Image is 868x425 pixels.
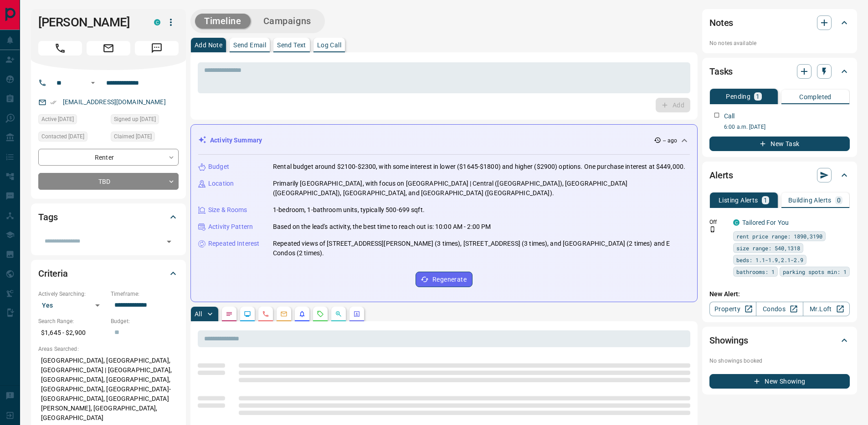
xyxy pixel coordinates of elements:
[38,41,82,56] span: Call
[233,42,266,48] p: Send Email
[280,310,288,318] svg: Emails
[210,136,262,145] p: Activity Summary
[208,222,253,232] p: Activity Pattern
[38,132,106,144] div: Fri Oct 10 2025
[208,239,259,248] p: Repeated Interest
[317,310,324,318] svg: Requests
[783,267,847,276] span: parking spots min: 1
[736,267,775,276] span: bathrooms: 1
[38,173,179,190] div: TBD
[317,42,341,48] p: Log Call
[41,132,84,141] span: Contacted [DATE]
[709,218,728,226] p: Off
[50,99,56,106] svg: Email Verified
[709,329,850,351] div: Showings
[273,222,491,232] p: Based on the lead's activity, the best time to reach out is: 10:00 AM - 2:00 PM
[38,263,179,284] div: Criteria
[709,164,850,186] div: Alerts
[273,239,690,258] p: Repeated views of [STREET_ADDRESS][PERSON_NAME] (3 times), [STREET_ADDRESS] (3 times), and [GEOGR...
[724,123,850,131] p: 6:00 a.m. [DATE]
[726,93,750,100] p: Pending
[736,255,803,264] span: beds: 1.1-1.9,2.1-2.9
[742,219,789,226] a: Tailored For You
[195,42,222,48] p: Add Note
[709,12,850,34] div: Notes
[135,41,179,56] span: Message
[38,345,179,353] p: Areas Searched:
[41,115,74,124] span: Active [DATE]
[195,14,251,29] button: Timeline
[335,310,342,318] svg: Opportunities
[709,168,733,182] h2: Alerts
[38,266,68,281] h2: Criteria
[803,302,850,316] a: Mr.Loft
[111,132,179,144] div: Thu Oct 09 2025
[709,64,733,79] h2: Tasks
[38,206,179,228] div: Tags
[195,311,202,317] p: All
[837,197,841,203] p: 0
[87,77,98,88] button: Open
[709,226,716,233] svg: Push Notification Only
[709,137,850,151] button: New Task
[273,179,690,198] p: Primarily [GEOGRAPHIC_DATA], with focus on [GEOGRAPHIC_DATA] | Central ([GEOGRAPHIC_DATA]), [GEOG...
[736,243,800,253] span: size range: 540,1318
[87,41,130,56] span: Email
[663,137,677,145] p: -- ago
[799,94,832,100] p: Completed
[38,298,106,313] div: Yes
[756,93,760,100] p: 1
[114,115,156,124] span: Signed up [DATE]
[273,205,425,215] p: 1-bedroom, 1-bathroom units, typically 500-699 sqft.
[38,15,140,30] h1: [PERSON_NAME]
[709,289,850,299] p: New Alert:
[736,232,822,241] span: rent price range: 1890,3190
[273,162,685,172] p: Rental budget around $2100-$2300, with some interest in lower ($1645-$1800) and higher ($2900) op...
[709,302,756,316] a: Property
[353,310,360,318] svg: Agent Actions
[163,235,175,248] button: Open
[709,374,850,389] button: New Showing
[198,132,690,149] div: Activity Summary-- ago
[38,114,106,127] div: Thu Oct 09 2025
[63,98,166,106] a: [EMAIL_ADDRESS][DOMAIN_NAME]
[277,42,306,48] p: Send Text
[38,149,179,166] div: Renter
[254,14,320,29] button: Campaigns
[111,317,179,325] p: Budget:
[709,15,733,30] h2: Notes
[262,310,269,318] svg: Calls
[38,317,106,325] p: Search Range:
[38,325,106,340] p: $1,645 - $2,900
[111,114,179,127] div: Thu Oct 09 2025
[709,357,850,365] p: No showings booked
[38,290,106,298] p: Actively Searching:
[208,205,247,215] p: Size & Rooms
[244,310,251,318] svg: Lead Browsing Activity
[709,333,748,348] h2: Showings
[208,179,234,188] p: Location
[724,111,735,121] p: Call
[764,197,767,203] p: 1
[111,290,179,298] p: Timeframe:
[756,302,803,316] a: Condos
[298,310,306,318] svg: Listing Alerts
[788,197,832,203] p: Building Alerts
[208,162,229,172] p: Budget
[709,39,850,47] p: No notes available
[114,132,152,141] span: Claimed [DATE]
[709,61,850,82] div: Tasks
[719,197,758,203] p: Listing Alerts
[38,210,57,224] h2: Tags
[154,19,160,25] div: condos.ca
[733,219,740,226] div: condos.ca
[416,272,473,287] button: Regenerate
[226,310,233,318] svg: Notes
